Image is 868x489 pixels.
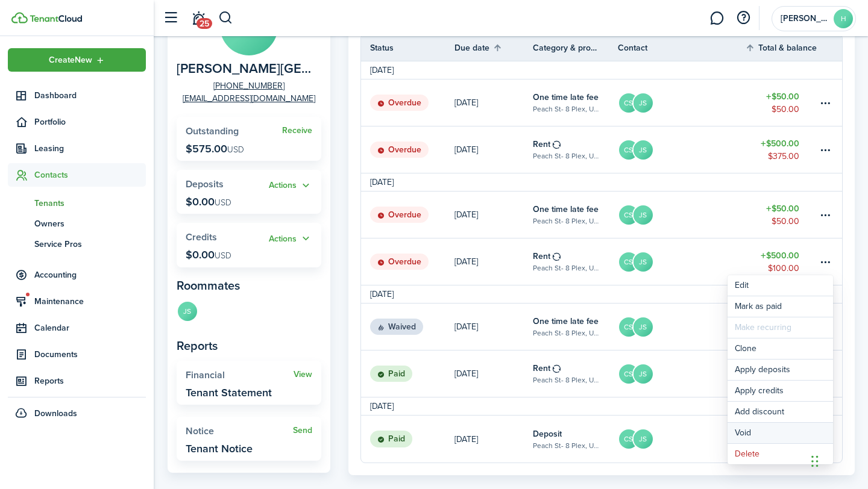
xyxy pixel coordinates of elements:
avatar-text: JS [634,252,653,272]
span: Deposits [186,177,224,191]
avatar-text: JS [634,205,653,225]
span: USD [227,143,244,156]
avatar-text: CS [619,252,638,272]
div: Chat Widget [808,431,868,489]
a: CSJS [618,238,746,285]
span: Service Pros [34,238,146,251]
th: Status [361,42,454,54]
a: CSJS [618,192,746,238]
td: [DATE] [361,288,403,301]
a: [DATE] [454,238,533,285]
status: Paid [370,366,412,382]
td: [DATE] [361,64,403,76]
a: DepositPeach St- 8 Plex, Unit 413 [533,416,618,463]
table-amount-title: $50.00 [766,202,799,215]
button: Open menu [8,48,146,72]
button: Actions [269,179,312,193]
avatar-text: CS [619,364,638,384]
a: One time late feePeach St- 8 Plex, Unit 413 [533,79,618,126]
status: Overdue [370,207,429,223]
a: Paid [361,350,454,397]
avatar-text: JS [634,317,653,337]
a: Messaging [705,3,728,34]
a: Paid [361,416,454,463]
panel-main-subtitle: Reports [177,337,321,355]
avatar-text: JS [634,364,653,384]
a: CSJS [618,79,746,126]
table-subtitle: Peach St- 8 Plex, Unit 413 [533,375,600,385]
a: CSJS [618,304,746,350]
p: [DATE] [454,367,478,380]
table-subtitle: Peach St- 8 Plex, Unit 413 [533,263,600,273]
a: [DATE] [454,350,533,397]
a: [DATE] [454,416,533,463]
a: RentPeach St- 8 Plex, Unit 413 [533,238,618,285]
table-amount-title: $500.00 [761,137,799,150]
a: $50.00$50.00 [745,79,817,126]
span: USD [215,249,231,262]
a: [PHONE_NUMBER] [213,79,285,92]
a: CSJS [618,126,746,173]
status: Overdue [370,254,429,270]
status: Overdue [370,142,429,158]
span: Tenants [34,197,146,210]
a: Overdue [361,126,454,173]
a: [DATE] [454,79,533,126]
status: Overdue [370,95,429,111]
table-amount-title: $50.00 [766,90,799,103]
widget-stats-description: Tenant Statement [186,387,272,399]
th: Contact [618,42,746,54]
a: Service Pros [8,234,146,254]
span: Contacts [34,169,146,181]
table-amount-description: $50.00 [772,215,799,228]
button: Open menu [818,255,832,269]
table-info-title: Rent [533,138,550,151]
button: Search [218,8,233,28]
span: Cleveland Summerville [177,61,315,76]
table-subtitle: Peach St- 8 Plex, Unit 413 [533,216,600,226]
a: CSJS [618,416,746,463]
button: Void [728,423,833,443]
widget-stats-title: Notice [186,426,293,437]
table-subtitle: Peach St- 8 Plex, Unit 413 [533,328,600,338]
a: $500.00$375.00 [745,126,817,173]
span: USD [215,196,231,209]
table-amount-description: $50.00 [772,103,799,116]
table-amount-description: $375.00 [768,150,799,163]
span: 25 [197,18,212,29]
p: $0.00 [186,196,231,208]
p: [DATE] [454,96,478,109]
button: Open sidebar [159,7,182,30]
td: [DATE] [361,400,403,413]
button: Open resource center [733,8,753,28]
a: Waived [361,304,454,350]
a: Notifications [187,3,210,34]
a: One time late feePeach St- 8 Plex, Unit 413 [533,304,618,350]
table-info-title: One time late fee [533,315,599,328]
span: Hannah [781,14,829,23]
a: Owners [8,213,146,234]
a: Tenants [8,193,146,213]
p: $575.00 [186,143,244,155]
avatar-text: CS [619,429,638,449]
span: Downloads [34,407,77,420]
button: Apply deposits [728,360,833,380]
button: Open menu [269,232,312,246]
span: Maintenance [34,295,146,308]
avatar-text: CS [619,140,638,160]
a: [DATE] [454,126,533,173]
div: Drag [811,443,819,479]
panel-main-subtitle: Roommates [177,276,321,294]
a: View [294,370,312,379]
a: Overdue [361,79,454,126]
widget-stats-title: Financial [186,370,294,381]
a: Mark as paid [728,296,833,317]
td: [DATE] [361,176,403,188]
button: Add discount [728,402,833,422]
th: Sort [745,40,817,55]
span: Credits [186,230,217,244]
table-info-title: Rent [533,250,550,263]
avatar-text: CS [619,205,638,225]
table-amount-description: $100.00 [768,262,799,275]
